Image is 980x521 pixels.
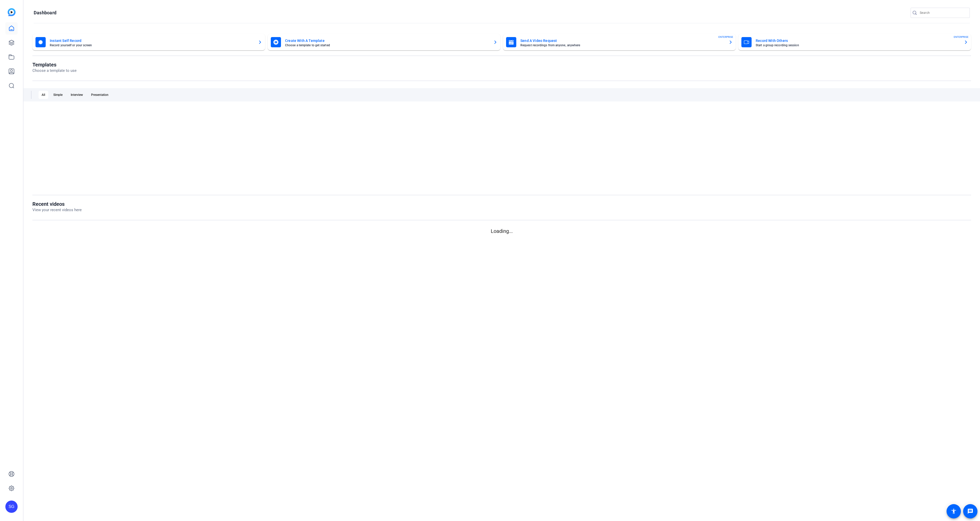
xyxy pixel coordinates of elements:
mat-card-subtitle: Start a group recording session [756,44,960,47]
mat-card-subtitle: Choose a template to get started [285,44,489,47]
div: SG [5,501,18,513]
div: Interview [68,91,86,99]
button: Create With A TemplateChoose a template to get started [268,34,500,50]
button: Record With OthersStart a group recording sessionENTERPRISE [738,34,971,50]
mat-icon: accessibility [951,508,957,514]
mat-card-subtitle: Record yourself or your screen [50,44,254,47]
button: Send A Video RequestRequest recordings from anyone, anywhereENTERPRISE [503,34,736,50]
mat-card-title: Send A Video Request [520,38,725,44]
p: View your recent videos here [32,207,82,213]
h1: Dashboard [34,10,56,16]
mat-card-subtitle: Request recordings from anyone, anywhere [520,44,725,47]
mat-card-title: Record With Others [756,38,960,44]
p: Choose a template to use [32,68,77,74]
button: Instant Self RecordRecord yourself or your screen [32,34,265,50]
img: blue-gradient.svg [8,8,16,16]
div: Simple [50,91,66,99]
h1: Recent videos [32,201,82,207]
span: ENTERPRISE [954,35,969,39]
mat-card-title: Create With A Template [285,38,489,44]
div: All [39,91,48,99]
div: Presentation [88,91,112,99]
input: Search [920,10,966,16]
mat-card-title: Instant Self Record [50,38,254,44]
span: ENTERPRISE [718,35,733,39]
p: Loading... [32,227,971,235]
h1: Templates [32,62,77,68]
mat-icon: message [967,508,973,514]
